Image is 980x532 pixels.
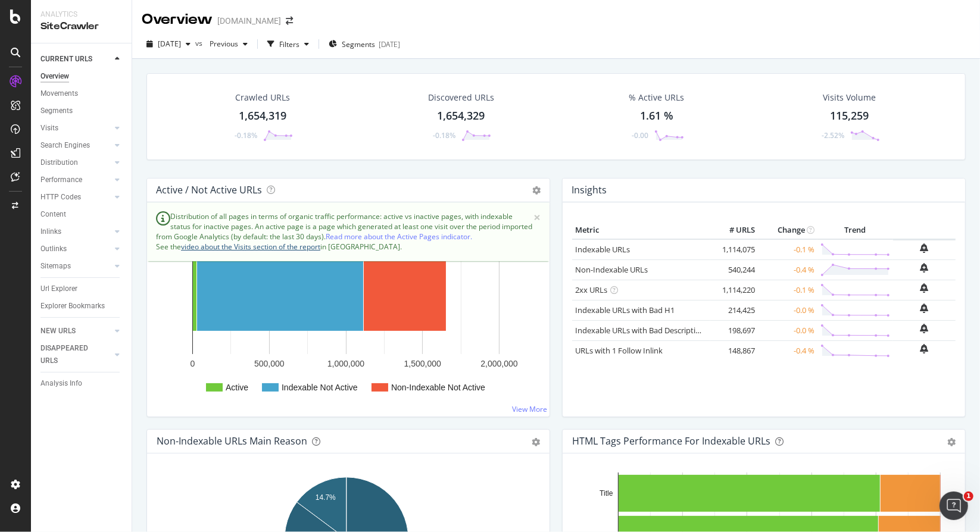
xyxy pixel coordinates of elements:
[40,342,101,367] div: DISAPPEARED URLS
[600,489,613,497] text: Title
[920,324,929,333] div: bell-plus
[157,221,541,407] div: A chart.
[758,320,817,340] td: -0.0 %
[758,259,817,280] td: -0.4 %
[205,35,252,54] button: Previous
[575,325,705,336] a: Indexable URLs with Bad Description
[379,39,400,49] div: [DATE]
[40,342,111,367] a: DISAPPEARED URLS
[710,320,758,340] td: 198,697
[575,284,607,295] a: 2xx URLs
[40,191,111,204] a: HTTP Codes
[817,221,893,239] th: Trend
[40,105,123,117] a: Segments
[326,231,472,242] a: Read more about the Active Pages indicator.
[758,239,817,260] td: -0.1 %
[758,221,817,239] th: Change
[40,105,73,117] div: Segments
[40,10,122,20] div: Analytics
[710,239,758,260] td: 1,114,075
[40,300,123,312] a: Explorer Bookmarks
[142,35,195,54] button: [DATE]
[40,300,105,312] div: Explorer Bookmarks
[40,208,123,221] a: Content
[40,157,111,169] a: Distribution
[226,383,248,392] text: Active
[437,108,485,124] div: 1,654,329
[920,303,929,313] div: bell-plus
[572,435,770,447] div: HTML Tags Performance for Indexable URLs
[191,359,195,368] text: 0
[156,242,541,252] p: See the in [GEOGRAPHIC_DATA].
[40,260,71,273] div: Sitemaps
[964,492,973,501] span: 1
[40,226,111,238] a: Inlinks
[632,130,648,140] div: -0.00
[710,259,758,280] td: 540,244
[181,242,320,252] a: video about the Visits section of the report
[342,39,375,49] span: Segments
[40,191,81,204] div: HTTP Codes
[920,243,929,253] div: bell-plus
[40,139,90,152] div: Search Engines
[920,344,929,353] div: bell-plus
[404,359,441,368] text: 1,500,000
[40,208,66,221] div: Content
[40,122,58,134] div: Visits
[575,305,675,315] a: Indexable URLs with Bad H1
[512,404,547,414] a: View More
[710,340,758,361] td: 148,867
[40,174,82,186] div: Performance
[263,35,314,54] button: Filters
[40,260,111,273] a: Sitemaps
[40,87,78,100] div: Movements
[279,39,299,49] div: Filters
[572,221,710,239] th: Metric
[758,300,817,320] td: -0.0 %
[142,10,213,30] div: Overview
[40,53,111,65] a: CURRENT URLS
[40,226,61,238] div: Inlinks
[157,435,307,447] div: Non-Indexable URLs Main Reason
[940,492,968,520] iframe: Intercom live chat
[40,70,123,83] a: Overview
[575,345,663,356] a: URLs with 1 Follow Inlink
[391,383,485,392] text: Non-Indexable Not Active
[40,122,111,134] a: Visits
[217,15,281,27] div: [DOMAIN_NAME]
[920,263,929,273] div: bell-plus
[40,377,123,390] a: Analysis Info
[40,325,111,337] a: NEW URLS
[428,92,494,104] div: Discovered URLs
[575,264,648,275] a: Non-Indexable URLs
[235,130,257,140] div: -0.18%
[40,283,123,295] a: Url Explorer
[282,383,358,392] text: Indexable Not Active
[195,38,205,48] span: vs
[156,182,262,198] h4: Active / Not Active URLs
[823,92,876,104] div: Visits Volume
[572,182,607,198] h4: Insights
[532,186,541,195] i: Options
[480,359,517,368] text: 2,000,000
[40,377,82,390] div: Analysis Info
[40,243,111,255] a: Outlinks
[830,108,869,124] div: 115,259
[710,221,758,239] th: # URLS
[327,359,364,368] text: 1,000,000
[40,70,69,83] div: Overview
[235,92,290,104] div: Crawled URLs
[40,53,92,65] div: CURRENT URLS
[324,35,405,54] button: Segments[DATE]
[575,244,630,255] a: Indexable URLs
[758,340,817,361] td: -0.4 %
[758,280,817,300] td: -0.1 %
[316,493,336,502] text: 14.7%
[710,280,758,300] td: 1,114,220
[433,130,455,140] div: -0.18%
[40,157,78,169] div: Distribution
[40,20,122,33] div: SiteCrawler
[822,130,844,140] div: -2.52%
[254,359,285,368] text: 500,000
[40,139,111,152] a: Search Engines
